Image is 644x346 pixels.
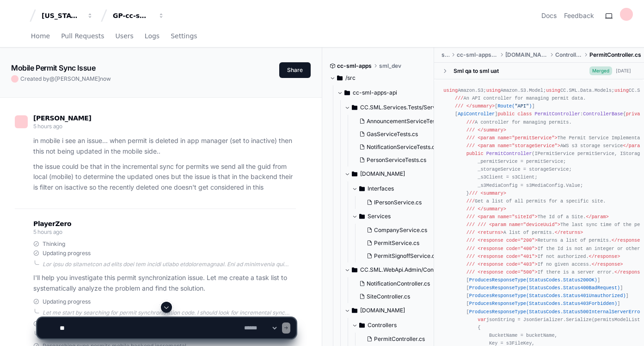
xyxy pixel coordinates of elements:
span: Controllers [555,51,582,59]
span: </response> [612,238,643,243]
span: <response code="200"> [478,238,537,243]
span: </response> [592,262,623,267]
span: /// [466,262,475,267]
span: cc-sml-apps [337,62,372,70]
span: ProducesResponseType(StatusCodes.Status200OK) [469,277,597,283]
button: CC.SML.WebApi.Admin/Controllers [344,262,442,277]
a: Settings [171,26,197,47]
span: <summary> [480,191,506,196]
span: /// [466,246,475,251]
span: An API controller for managing permit data. [455,95,586,101]
button: CC.SML.Services.Tests/Services [344,100,442,115]
span: ProducesResponseType(StatusCodes.Status401Unauthorized) [469,293,626,298]
span: Services [368,213,391,220]
span: A list of permits. [466,230,583,235]
button: GasServiceTests.cs [356,128,444,141]
span: NotificationServiceTests.cs [367,143,438,151]
span: PermitController [486,151,532,156]
span: Updating progress [43,250,91,257]
button: GP-cc-sml-apps [109,7,168,24]
svg: Directory [359,183,365,194]
span: [DOMAIN_NAME] [505,51,547,59]
span: Get a list of all permits for a specific site. [466,198,606,204]
span: public [497,111,515,117]
span: <response code="403"> [478,262,537,267]
button: [US_STATE] Pacific [38,7,97,24]
span: </summary> [466,103,495,109]
p: I'll help you investigate this permit synchronization issue. Let me create a task list to systema... [33,273,296,294]
span: ControllerBase [583,111,623,117]
span: cc-sml-apps-api [457,51,498,59]
span: using [614,88,629,93]
span: <param name="deviceUuid"> [489,222,560,227]
span: <returns> [478,230,503,235]
span: If not authorized. [466,254,620,259]
app-text-character-animate: Mobile Permit Sync Issue [11,63,95,72]
a: Docs [541,11,557,20]
svg: Directory [352,168,357,179]
a: Pull Requests [61,26,104,47]
span: </returns> [555,230,583,235]
span: cc-sml-apps-api [353,89,397,96]
span: public [466,151,484,156]
span: /// [455,95,463,101]
span: PlayerZero [33,221,71,227]
button: Share [279,62,311,78]
span: Users [116,33,134,39]
span: PermitController [535,111,581,117]
span: /// [466,214,475,220]
div: Lor ipsu do sitametcon ad elits doei tem incidi utlabo etdoloremagnaal. Eni ad minimvenia qui nos... [43,261,296,268]
div: [US_STATE] Pacific [42,11,81,20]
span: Route( ) [497,103,532,109]
span: /// [466,269,475,275]
span: /// [466,119,475,125]
span: using [546,88,560,93]
span: PermitSignoffService.cs [374,252,438,260]
button: PermitService.cs [363,237,438,250]
span: Thinking [43,240,65,248]
p: the issue could be that in the incremental sync for permits we send all the guid from local (mobi... [33,161,296,193]
button: CompanyService.cs [363,224,438,237]
span: /src [345,74,356,82]
button: AnnouncementServiceTests.cs [356,115,444,128]
span: IPersonService.cs [374,199,422,206]
span: Home [31,33,50,39]
span: src [442,51,449,59]
span: <response code="401"> [478,254,537,259]
span: Interfaces [368,185,394,192]
span: PermitService.cs [374,239,419,247]
button: /src [330,71,428,85]
svg: Directory [337,72,343,84]
div: GP-cc-sml-apps [113,11,153,20]
span: A controller for managing permits. [466,119,572,125]
span: ProducesResponseType(StatusCodes.Status403Forbidden) [469,301,617,306]
span: Merged [589,66,612,75]
button: SiteController.cs [356,290,437,303]
span: /// [466,206,475,212]
span: [PERSON_NAME] [33,114,92,122]
div: Sml qa to sml uat [454,67,499,75]
span: <param name="permitService"> [478,135,558,141]
span: Returns a list of permits. [466,238,643,243]
span: /// [466,230,475,235]
span: /// [466,135,475,141]
svg: Directory [359,211,365,222]
button: NotificationController.cs [356,277,437,290]
span: CC.SML.Services.Tests/Services [360,104,442,111]
button: Interfaces [352,181,443,196]
span: /// [466,254,475,259]
span: Pull Requests [61,33,104,39]
span: /// [455,103,463,109]
span: [PERSON_NAME] [55,75,100,82]
span: CC.SML.WebApi.Admin/Controllers [360,266,442,274]
span: /// [466,127,475,133]
a: Logs [145,26,159,47]
span: PermitController.cs [589,51,641,59]
span: The Id of a Site. [466,214,609,220]
span: /// [466,222,475,227]
button: [DOMAIN_NAME] [344,167,442,181]
span: </summary> [478,127,506,133]
span: Logs [145,33,159,39]
span: ProducesResponseType(StatusCodes.Status400BadRequest) [469,285,620,291]
button: NotificationServiceTests.cs [356,141,444,154]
